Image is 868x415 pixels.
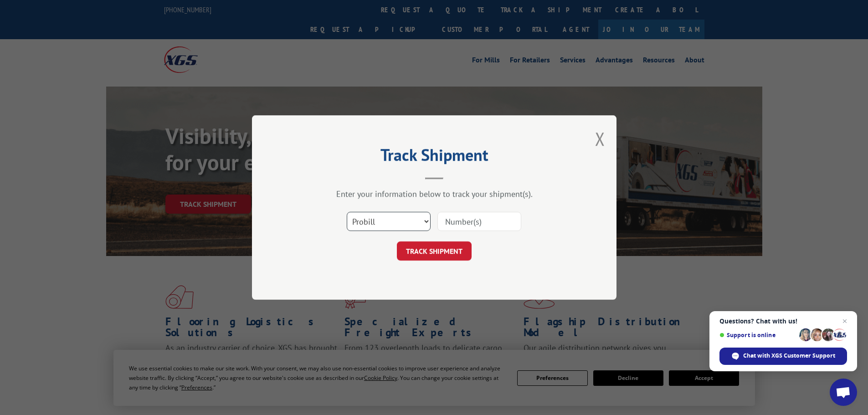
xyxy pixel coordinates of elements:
[719,348,847,365] div: Chat with XGS Customer Support
[719,332,796,338] span: Support is online
[743,352,835,360] span: Chat with XGS Customer Support
[830,379,857,406] div: Open chat
[397,241,472,261] button: TRACK SHIPMENT
[298,189,571,199] div: Enter your information below to track your shipment(s).
[298,149,571,166] h2: Track Shipment
[437,212,521,231] input: Number(s)
[839,316,850,327] span: Close chat
[595,127,605,151] button: Close modal
[719,318,847,325] span: Questions? Chat with us!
